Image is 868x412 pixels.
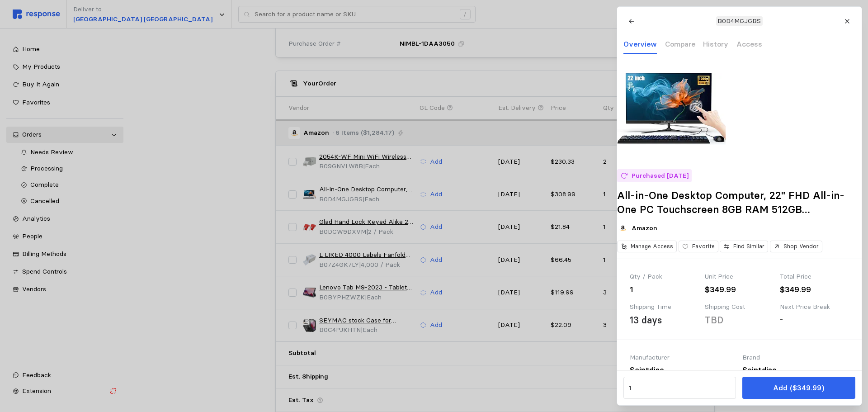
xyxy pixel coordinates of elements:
div: Manufacturer [630,353,736,363]
button: Add ($349.99) [742,377,855,399]
div: Shipping Time [630,302,698,312]
div: 13 days [630,313,662,327]
p: Access [736,38,762,50]
p: B0D4MGJGBS [717,16,761,26]
p: Amazon [632,223,657,233]
div: Total Price [780,272,849,282]
input: Qty [628,380,731,396]
div: 1 [630,284,698,296]
p: Shop Vendor [783,242,818,251]
button: Favorite [678,241,718,253]
button: Shop Vendor [769,241,822,253]
p: Overview [623,38,657,50]
p: Purchased [DATE] [631,171,688,181]
div: Saintdise [630,364,736,376]
div: Unit Price [705,272,774,282]
p: Find Similar [733,242,764,251]
div: Next Price Break [780,302,849,312]
p: Favorite [692,242,714,251]
h2: All-in-One Desktop Computer, 22" FHD All-in-One PC Touchscreen 8GB RAM 512GB ROM,Celeron N5095 19... [617,189,862,216]
button: Manage Access [617,241,677,253]
div: Shipping Cost [705,302,774,312]
div: TBD [705,313,723,327]
p: Compare [665,38,695,50]
img: 712mSCX1HZL.__AC_SX300_SY300_QL70_FMwebp_.jpg [617,54,726,163]
div: - [780,313,849,326]
div: Saintdise [742,364,849,376]
div: Qty / Pack [630,272,698,282]
div: Brand [742,353,849,363]
p: Manage Access [631,242,673,251]
button: Find Similar [720,241,768,253]
div: $349.99 [780,284,849,296]
p: Add ($349.99) [773,382,824,393]
div: $349.99 [705,284,774,296]
p: History [703,38,728,50]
